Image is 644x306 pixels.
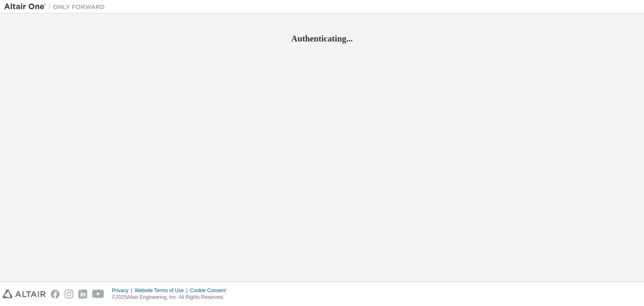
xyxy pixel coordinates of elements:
[4,33,640,44] h2: Authenticating...
[4,3,109,11] img: Altair One
[112,287,135,294] div: Privacy
[51,290,60,298] img: facebook.svg
[78,290,87,298] img: linkedin.svg
[190,287,231,294] div: Cookie Consent
[112,294,231,301] p: © 2025 Altair Engineering, Inc. All Rights Reserved.
[135,287,190,294] div: Website Terms of Use
[65,290,73,298] img: instagram.svg
[92,290,104,298] img: youtube.svg
[3,290,46,298] img: altair_logo.svg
